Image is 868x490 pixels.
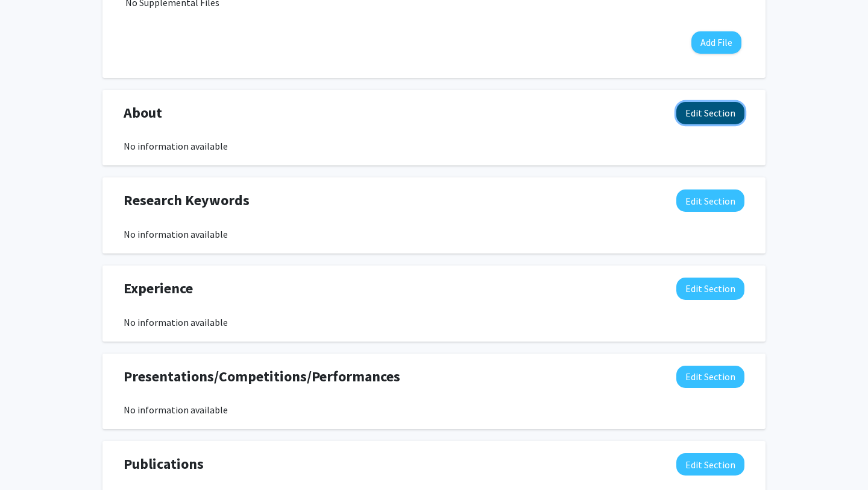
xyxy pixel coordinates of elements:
[691,31,741,54] button: Add File
[676,366,744,388] button: Edit Presentations/Competitions/Performances
[124,453,204,475] span: Publications
[9,436,51,481] iframe: Chat
[124,227,744,241] div: No information available
[124,402,744,417] div: No information available
[124,102,162,124] span: About
[676,278,744,300] button: Edit Experience
[124,366,400,387] span: Presentations/Competitions/Performances
[124,278,193,299] span: Experience
[124,315,744,329] div: No information available
[124,189,250,211] span: Research Keywords
[676,453,744,476] button: Edit Publications
[124,139,744,153] div: No information available
[676,102,744,124] button: Edit About
[676,189,744,212] button: Edit Research Keywords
